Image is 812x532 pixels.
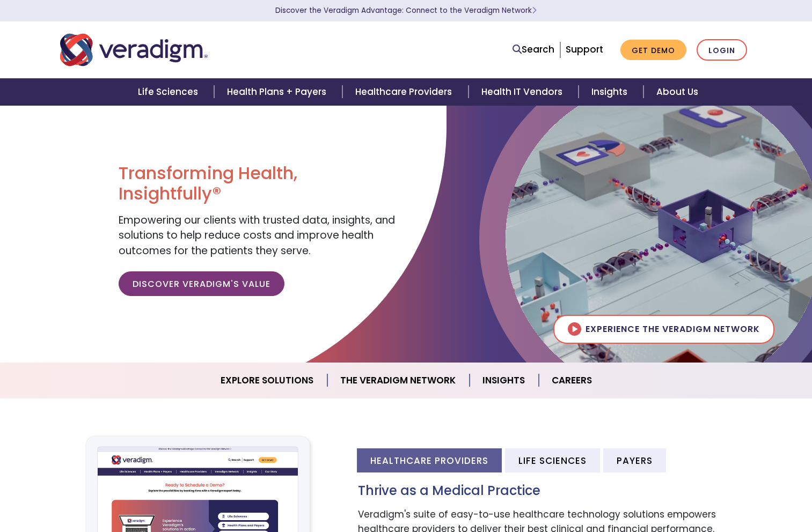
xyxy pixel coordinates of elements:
[620,40,686,61] a: Get Demo
[214,78,342,106] a: Health Plans + Payers
[342,78,468,106] a: Healthcare Providers
[513,42,554,57] a: Search
[119,213,395,258] span: Empowering our clients with trusted data, insights, and solutions to help reduce costs and improv...
[275,5,537,16] a: Discover the Veradigm Advantage: Connect to the Veradigm NetworkLearn More
[697,39,747,61] a: Login
[357,448,502,472] li: Healthcare Providers
[469,78,579,106] a: Health IT Vendors
[566,43,603,56] a: Support
[125,78,214,106] a: Life Sciences
[603,448,666,472] li: Payers
[579,78,643,106] a: Insights
[119,271,284,296] a: Discover Veradigm's Value
[505,448,600,472] li: Life Sciences
[643,78,711,106] a: About Us
[470,367,539,394] a: Insights
[539,367,605,394] a: Careers
[208,367,327,394] a: Explore Solutions
[327,367,470,394] a: The Veradigm Network
[532,5,537,16] span: Learn More
[358,483,752,499] h3: Thrive as a Medical Practice
[60,32,208,68] img: Veradigm logo
[119,163,398,204] h1: Transforming Health, Insightfully®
